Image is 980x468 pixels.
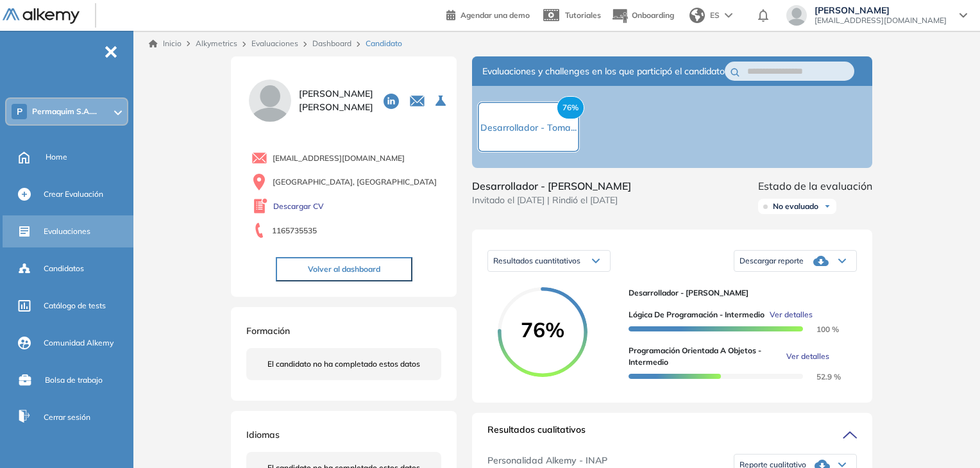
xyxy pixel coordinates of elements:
span: Candidatos [44,263,84,274]
span: Agendar una demo [460,10,530,20]
button: Onboarding [611,2,674,29]
button: Ver detalles [781,351,829,362]
span: Ver detalles [786,351,829,362]
span: Invitado el [DATE] | Rindió el [DATE] [472,194,631,207]
span: El candidato no ha completado estos datos [267,358,420,370]
span: 100 % [801,324,839,334]
span: No evaluado [773,201,818,212]
span: Catálogo de tests [44,300,106,312]
span: Ver detalles [770,309,813,321]
span: Crear Evaluación [44,188,103,200]
a: Dashboard [312,38,351,48]
img: arrow [725,13,732,18]
span: 1165735535 [272,225,317,237]
span: Cerrar sesión [44,412,90,423]
span: Comunidad Alkemy [44,337,114,349]
span: Resultados cuantitativos [493,256,580,265]
span: Lógica de Programación - Intermedio [629,309,765,321]
span: [EMAIL_ADDRESS][DOMAIN_NAME] [273,153,405,164]
span: 76% [498,319,587,340]
span: Alkymetrics [196,38,237,48]
span: Tutoriales [565,10,601,20]
span: P [17,106,22,117]
a: Inicio [149,38,182,49]
span: Resultados cualitativos [487,423,586,444]
img: Ícono de flecha [824,203,831,210]
span: Desarrollador - [PERSON_NAME] [472,178,631,194]
span: [EMAIL_ADDRESS][DOMAIN_NAME] [815,15,947,26]
span: [GEOGRAPHIC_DATA], [GEOGRAPHIC_DATA] [273,176,437,188]
button: Ver detalles [765,309,813,321]
span: Evaluaciones y challenges en los que participó el candidato [482,65,725,78]
img: Logo [3,8,80,24]
span: ES [710,10,720,21]
span: Descargar reporte [739,256,804,266]
span: Programación Orientada a Objetos - Intermedio [629,345,781,368]
span: [PERSON_NAME] [PERSON_NAME] [299,87,373,114]
a: Agendar una demo [446,6,530,22]
button: Volver al dashboard [276,257,412,281]
a: Evaluaciones [251,38,298,48]
span: Permaquim S.A.... [32,106,97,117]
span: Formación [246,325,290,337]
img: world [689,8,705,23]
span: Desarrollador - [PERSON_NAME] [629,287,847,299]
span: Desarrollador - Toma... [480,122,577,133]
span: Home [46,151,67,163]
span: [PERSON_NAME] [815,5,947,15]
img: PROFILE_MENU_LOGO_USER [246,77,294,124]
span: Idiomas [246,429,280,440]
span: Bolsa de trabajo [45,374,103,386]
a: Descargar CV [273,201,324,212]
span: Onboarding [632,10,674,20]
span: 76% [557,96,584,119]
span: Estado de la evaluación [758,178,872,194]
span: Candidato [366,38,402,49]
span: 52.9 % [801,372,841,381]
span: Evaluaciones [44,226,90,237]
